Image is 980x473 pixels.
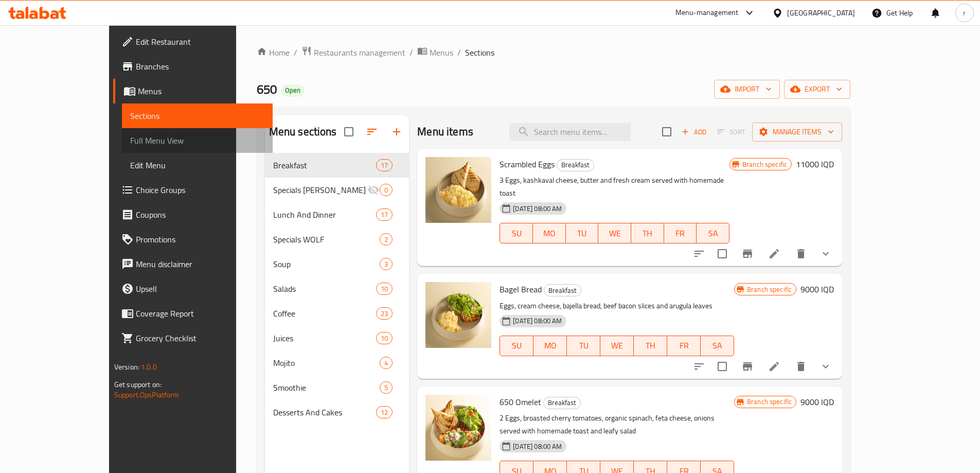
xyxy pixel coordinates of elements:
a: Restaurants management [301,46,405,59]
span: Manage items [760,126,834,138]
span: Mojito [273,357,380,369]
span: WE [602,226,627,241]
div: Breakfast17 [265,153,409,178]
button: delete [789,241,813,266]
a: Menus [417,46,453,59]
h2: Menu sections [269,124,337,139]
span: Edit Menu [130,159,264,171]
span: Branch specific [743,285,796,294]
span: SA [705,338,730,353]
img: Bagel Bread [425,282,491,348]
span: Edit Restaurant [136,36,264,48]
span: 10 [377,284,392,294]
span: SU [504,226,529,241]
span: Breakfast [273,159,376,171]
h6: 9000 IQD [800,395,834,409]
button: FR [667,336,701,356]
span: [DATE] 08:00 AM [509,204,566,214]
span: 5 [380,383,392,393]
button: SU [500,336,533,356]
div: Specials WOLF [273,233,380,246]
span: Specials [PERSON_NAME] [273,184,367,196]
span: FR [668,226,693,241]
div: Menu-management [675,7,739,19]
div: Coffee23 [265,301,409,326]
svg: Show Choices [819,360,832,373]
span: Breakfast [544,285,581,296]
span: 650 [257,78,277,101]
a: Branches [113,54,273,79]
div: Breakfast [544,284,581,296]
div: items [380,184,393,196]
span: 10 [377,334,392,343]
span: Branch specific [738,160,791,169]
button: Add section [384,119,409,144]
span: Add [680,126,708,138]
h6: 11000 IQD [796,157,834,171]
button: TU [566,223,599,243]
button: delete [789,354,813,379]
span: Menus [138,85,264,97]
button: show more [813,354,838,379]
span: export [792,83,842,96]
button: Manage items [752,122,842,142]
span: 17 [377,210,392,220]
div: items [376,159,393,171]
span: Salads [273,283,376,295]
span: Version: [114,360,139,374]
a: Home [257,46,290,59]
a: Edit Menu [122,153,273,178]
div: items [376,208,393,221]
a: Sections [122,103,273,128]
div: Open [281,84,305,97]
span: Grocery Checklist [136,332,264,344]
div: Lunch And Dinner [273,208,376,221]
span: Breakfast [557,159,594,171]
li: / [294,46,297,59]
span: Open [281,86,305,95]
span: Select all sections [338,121,360,143]
span: SA [701,226,725,241]
div: Specials Luna [273,184,367,196]
div: Breakfast [543,397,581,409]
span: Select section first [710,124,752,140]
button: import [714,80,780,99]
span: Choice Groups [136,184,264,196]
span: TU [570,226,595,241]
nav: breadcrumb [257,46,851,59]
span: Soup [273,258,380,270]
button: Branch-specific-item [735,354,760,379]
span: WE [604,338,630,353]
span: Select to update [711,356,733,377]
span: Promotions [136,233,264,246]
span: Desserts And Cakes [273,406,376,418]
span: Coverage Report [136,307,264,320]
div: items [380,381,393,394]
button: MO [533,223,566,243]
span: 0 [380,185,392,195]
h6: 9000 IQD [800,282,834,296]
div: Juices [273,332,376,344]
span: TU [571,338,596,353]
a: Support.OpsPlatform [114,388,180,401]
div: items [376,406,393,418]
span: MO [537,226,562,241]
button: export [784,80,850,99]
span: [DATE] 08:00 AM [509,442,566,451]
span: Menu disclaimer [136,258,264,270]
span: [DATE] 08:00 AM [509,316,566,326]
input: search [509,123,631,141]
button: Add [678,124,710,140]
button: MO [533,336,567,356]
a: Menus [113,79,273,103]
span: Select to update [711,243,733,265]
span: Smoothie [273,381,380,394]
span: Upsell [136,283,264,295]
span: 4 [380,358,392,368]
span: 12 [377,408,392,417]
button: show more [813,241,838,266]
button: TH [634,336,667,356]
